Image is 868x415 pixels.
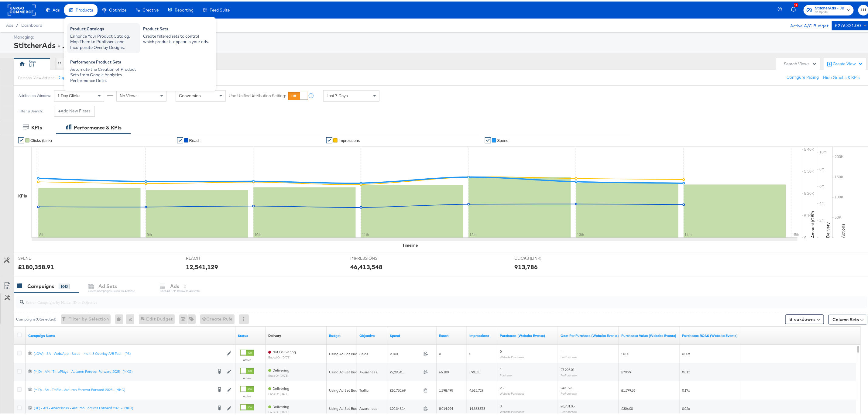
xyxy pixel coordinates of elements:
span: £306.00 [621,405,633,409]
span: 1 Day Clicks [57,91,81,97]
strong: + [58,107,61,112]
span: SPEND [18,254,64,260]
a: ✔ [18,136,24,142]
span: 0.17x [682,386,690,391]
button: Hide Graphs & KPIs [823,73,860,79]
sub: ends on [DATE] [268,372,289,376]
span: £6,781.05 [561,402,575,407]
div: StitcherAds - JD [14,39,867,49]
a: The number of times a purchase was made tracked by your Custom Audience pixel on your website aft... [500,332,556,337]
span: 3 [500,402,502,407]
span: £0.00 [621,350,629,355]
span: £7,295.01 [390,368,421,373]
span: 1 [500,366,502,370]
label: Use Unified Attribution Setting: [229,91,286,97]
span: 593,531 [469,368,481,373]
button: Column Sets [829,313,867,323]
div: New View [64,60,83,65]
a: (MID) - SA - Traffic - Autumn Forever Forward 2025 - (MKG) [34,386,213,392]
span: 1,298,495 [439,386,453,391]
sub: Per Purchase [561,354,577,357]
span: 25 [500,384,503,389]
span: 0 [439,350,441,355]
span: Delivering [273,403,289,407]
a: (UP) - AM - Awareness - Autumn Forever Forward 2025 - (MKG) [34,404,213,410]
span: Feed Suite [210,6,230,11]
div: Performance & KPIs [74,123,122,130]
div: Attribution Window: [18,92,51,96]
sub: ended on [DATE] [268,354,296,358]
a: (MID) - AM - ThruPlays - Autumn Forever Forward 2025 - (MKG) [34,368,213,374]
div: Filter & Search: [18,108,43,112]
span: 8,014,994 [439,405,453,409]
span: 4,613,729 [469,386,483,391]
div: (MID) - AM - ThruPlays - Autumn Forever Forward 2025 - (MKG) [34,368,213,372]
span: £79.99 [621,368,631,373]
a: The maximum amount you're willing to spend on your ads, on average each day or over the lifetime ... [329,332,355,337]
div: (UP) - AM - Awareness - Autumn Forever Forward 2025 - (MKG) [34,404,213,409]
span: £431.23 [561,384,572,389]
button: +Add New Filters [54,104,95,115]
div: Active A/C Budget [784,19,829,28]
span: Reach [189,137,201,141]
span: Clicks (Link) [30,137,52,141]
button: 13 [790,3,801,15]
a: ✔ [326,136,332,142]
div: Using Ad Set Budget [329,350,363,355]
span: Optimize [109,6,126,11]
div: (MID) - SA - Traffic - Autumn Forever Forward 2025 - (MKG) [34,386,213,391]
div: 12,541,129 [186,261,218,270]
text: Delivery [825,221,831,236]
span: Awareness [359,368,377,373]
sub: Purchase [500,372,512,376]
span: Spend [497,137,509,141]
sub: ends on [DATE] [268,409,289,412]
a: Dashboard [21,21,42,26]
span: Awareness [359,405,377,409]
span: Products [76,6,93,11]
span: Last 7 Days [327,91,348,97]
span: 0.00x [682,350,690,355]
span: £1,879.86 [621,386,635,391]
label: Active [240,375,254,379]
button: StitcherAds - JDJD Sports [804,3,854,14]
span: 0.01x [682,368,690,373]
sub: ends on [DATE] [268,391,289,394]
a: The total value of the purchase actions tracked by your Custom Audience pixel on your website aft... [621,332,677,337]
label: Active [240,393,254,397]
a: Shows the current state of your Ad Campaign. [238,332,263,337]
span: CLICKS (LINK) [515,254,560,260]
div: Using Ad Set Budget [329,368,363,373]
div: Managing: [14,33,867,39]
input: Search Campaigns by Name, ID or Objective [24,292,787,304]
a: Your campaign name. [28,332,233,337]
div: Timeline [403,241,418,247]
span: Ads [6,21,13,26]
sub: Website Purchases [500,354,524,357]
div: Personal View Actions: [18,74,55,79]
span: Not Delivering [273,348,296,353]
button: Configure Pacing [782,70,823,81]
a: (LOW) - SA - Web/App - Sales - Multi 3 Overlay A/B Test - (PS) [34,350,224,355]
span: JD Sports [815,9,845,13]
div: £180,358.91 [18,261,54,270]
div: Using Ad Set Budget [329,386,363,391]
div: Search Views [784,60,817,65]
button: Breakdowns [785,313,824,323]
span: £0.00 [390,350,421,355]
span: StitcherAds - JD [815,4,845,10]
a: The total amount spent to date. [390,332,434,337]
div: Create View [833,60,863,66]
div: £276,331.00 [835,20,861,28]
a: ✔ [485,136,491,142]
a: The total value of the purchase actions divided by spend tracked by your Custom Audience pixel on... [682,332,738,337]
button: Duplicate [57,73,75,79]
sub: Per Purchase [561,390,577,394]
span: Conversion [179,91,201,97]
span: £20,343.14 [390,405,421,409]
a: ✔ [177,136,183,142]
span: / [13,21,21,26]
label: Active [240,411,254,415]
